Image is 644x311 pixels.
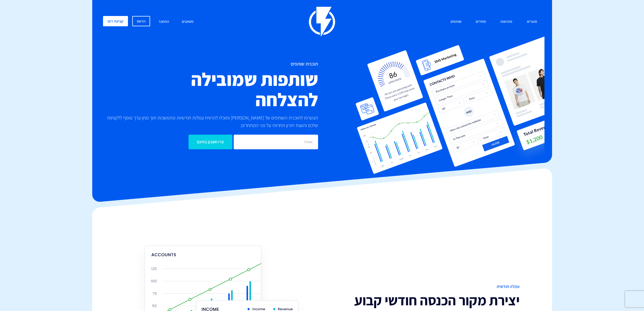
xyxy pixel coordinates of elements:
a: מחירים [472,16,490,28]
a: שותפים [447,16,465,28]
a: משאבים [178,16,198,28]
h2: שותפות שמובילה להצלחה [107,69,318,110]
a: קביעת דמו [103,16,128,26]
span: עמלה חודשית [326,284,520,290]
input: אימייל [234,135,318,149]
a: התחבר [154,16,173,28]
input: צרו חשבון בחינם [189,135,232,149]
h2: יצירת מקור הכנסה חודשי קבוע [326,293,520,308]
a: פתרונות [496,16,516,28]
p: תצטרפו לתוכנית השותפים של [PERSON_NAME] ותוכלו להרוויח עמלות חודשיות מתמשכות תוך מתן ערך מוסף ללק... [107,114,318,129]
a: מוצרים [523,16,541,28]
a: הרשם [132,16,150,26]
h1: תוכנית שותפים [107,61,318,67]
